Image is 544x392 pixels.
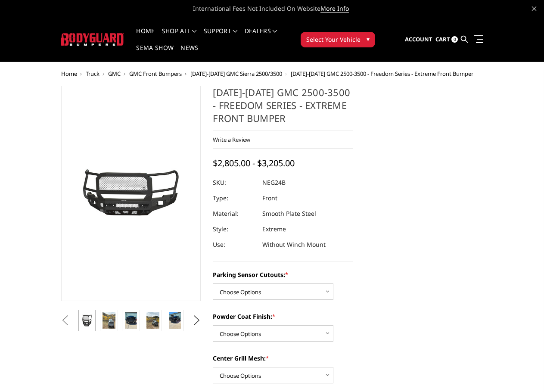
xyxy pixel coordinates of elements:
[103,312,115,329] img: 2024-2025 GMC 2500-3500 - Freedom Series - Extreme Front Bumper
[213,175,256,190] dt: SKU:
[367,34,370,44] span: ▾
[86,70,99,78] a: Truck
[64,162,199,225] img: 2024-2025 GMC 2500-3500 - Freedom Series - Extreme Front Bumper
[61,86,201,301] a: 2024-2025 GMC 2500-3500 - Freedom Series - Extreme Front Bumper
[320,4,349,13] a: More Info
[213,86,353,131] h1: [DATE]-[DATE] GMC 2500-3500 - Freedom Series - Extreme Front Bumper
[262,237,326,252] dd: Without Winch Mount
[61,70,77,78] a: Home
[213,206,256,221] dt: Material:
[405,28,432,51] a: Account
[213,237,256,252] dt: Use:
[291,70,473,78] span: [DATE]-[DATE] GMC 2500-3500 - Freedom Series - Extreme Front Bumper
[262,190,277,206] dd: Front
[81,312,93,329] img: 2024-2025 GMC 2500-3500 - Freedom Series - Extreme Front Bumper
[262,206,316,221] dd: Smooth Plate Steel
[213,190,256,206] dt: Type:
[451,36,458,43] span: 0
[169,312,181,329] img: 2024-2025 GMC 2500-3500 - Freedom Series - Extreme Front Bumper
[204,28,238,45] a: Support
[59,314,72,327] button: Previous
[146,312,159,329] img: 2024-2025 GMC 2500-3500 - Freedom Series - Extreme Front Bumper
[108,70,121,78] a: GMC
[61,33,124,46] img: BODYGUARD BUMPERS
[306,35,361,44] span: Select Your Vehicle
[162,28,197,45] a: shop all
[213,270,353,279] label: Parking Sensor Cutouts:
[262,175,286,190] dd: NEG24B
[301,32,375,47] button: Select Your Vehicle
[136,45,174,62] a: SEMA Show
[136,28,155,45] a: Home
[213,157,295,169] span: $2,805.00 - $3,205.00
[435,28,458,51] a: Cart 0
[213,221,256,237] dt: Style:
[213,136,250,143] a: Write a Review
[190,314,203,327] button: Next
[435,35,450,43] span: Cart
[125,312,137,329] img: 2024-2025 GMC 2500-3500 - Freedom Series - Extreme Front Bumper
[190,70,282,78] a: [DATE]-[DATE] GMC Sierra 2500/3500
[213,312,353,321] label: Powder Coat Finish:
[405,35,432,43] span: Account
[262,221,286,237] dd: Extreme
[129,70,182,78] a: GMC Front Bumpers
[245,28,277,45] a: Dealers
[180,45,198,62] a: News
[213,354,353,363] label: Center Grill Mesh:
